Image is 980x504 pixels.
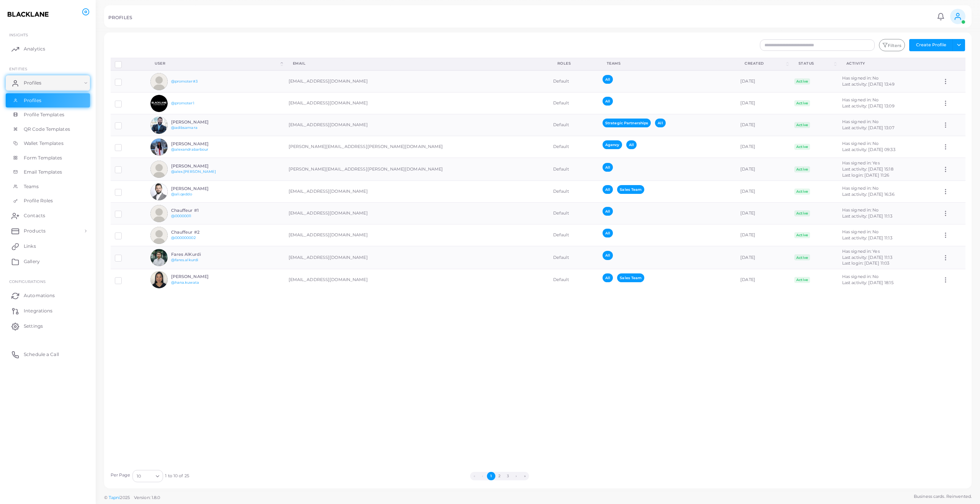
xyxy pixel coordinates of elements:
[111,472,131,478] label: Per Page
[736,246,790,269] td: [DATE]
[171,125,198,130] a: @adibsamara
[104,494,160,501] span: ©
[603,207,613,216] span: All
[794,78,810,85] span: Active
[132,470,163,482] div: Search for option
[6,75,90,91] a: Profiles
[794,122,810,128] span: Active
[842,185,879,191] span: Has signed in: No
[6,288,90,303] a: Automations
[171,214,191,218] a: @00000011
[120,494,129,501] span: 2025
[512,472,521,480] button: Go to next page
[24,183,39,190] span: Teams
[603,185,613,194] span: All
[284,246,549,269] td: [EMAIL_ADDRESS][DOMAIN_NAME]
[794,232,810,238] span: Active
[284,269,549,291] td: [EMAIL_ADDRESS][DOMAIN_NAME]
[736,269,790,291] td: [DATE]
[842,260,890,266] span: Last login: [DATE] 11:03
[171,101,194,105] a: @promoter1
[842,119,879,124] span: Has signed in: No
[6,151,90,165] a: Form Templates
[794,100,810,106] span: Active
[24,243,36,250] span: Links
[842,147,895,152] span: Last activity: [DATE] 09:33
[549,136,598,158] td: Default
[736,181,790,203] td: [DATE]
[171,258,199,262] a: @fares.alkurdi
[24,197,53,204] span: Profile Roles
[171,192,192,196] a: @ali.qeddo
[7,7,49,21] a: logo
[150,205,168,222] img: avatar
[137,472,141,480] span: 10
[6,122,90,137] a: QR Code Templates
[24,97,41,104] span: Profiles
[842,255,892,260] span: Last activity: [DATE] 11:13
[109,495,120,500] a: Tapni
[171,274,227,279] h6: [PERSON_NAME]
[879,39,905,51] button: Filters
[6,41,90,57] a: Analytics
[603,273,613,282] span: All
[150,227,168,244] img: avatar
[603,229,613,237] span: All
[626,140,637,149] span: All
[603,140,622,149] span: Agency
[842,249,880,254] span: Has signed in: Yes
[171,147,209,151] a: @alexandrabarbour
[24,292,55,299] span: Automations
[6,254,90,269] a: Gallery
[24,126,70,133] span: QR Code Templates
[24,140,64,147] span: Wallet Templates
[794,277,810,283] span: Active
[842,213,892,219] span: Last activity: [DATE] 11:13
[150,73,168,90] img: avatar
[842,235,892,241] span: Last activity: [DATE] 11:13
[171,141,227,146] h6: [PERSON_NAME]
[521,472,529,480] button: Go to last page
[846,61,929,66] div: activity
[6,136,90,151] a: Wallet Templates
[557,61,590,66] div: Roles
[504,472,512,480] button: Go to page 3
[607,61,728,66] div: Teams
[736,136,790,158] td: [DATE]
[842,229,879,234] span: Has signed in: No
[150,183,168,200] img: avatar
[134,495,160,500] span: Version: 1.8.0
[617,273,644,282] span: Sales Team
[736,93,790,114] td: [DATE]
[24,80,41,86] span: Profiles
[655,119,665,127] span: All
[794,166,810,172] span: Active
[284,93,549,114] td: [EMAIL_ADDRESS][DOMAIN_NAME]
[150,138,168,156] img: avatar
[24,323,43,330] span: Settings
[6,107,90,122] a: Profile Templates
[24,212,45,219] span: Contacts
[284,158,549,181] td: [PERSON_NAME][EMAIL_ADDRESS][PERSON_NAME][DOMAIN_NAME]
[794,144,810,150] span: Active
[171,236,196,240] a: @000000002
[603,75,613,84] span: All
[150,271,168,288] img: avatar
[549,269,598,291] td: Default
[24,228,46,234] span: Products
[842,103,895,109] span: Last activity: [DATE] 13:09
[794,254,810,260] span: Active
[549,224,598,246] td: Default
[736,224,790,246] td: [DATE]
[9,279,46,284] span: Configurations
[909,39,953,51] button: Create Profile
[842,207,879,213] span: Has signed in: No
[6,179,90,194] a: Teams
[617,185,644,194] span: Sales Team
[171,208,227,213] h6: Chauffeur #1
[736,114,790,136] td: [DATE]
[842,125,894,130] span: Last activity: [DATE] 13:07
[549,158,598,181] td: Default
[6,223,90,239] a: Products
[171,186,227,191] h6: [PERSON_NAME]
